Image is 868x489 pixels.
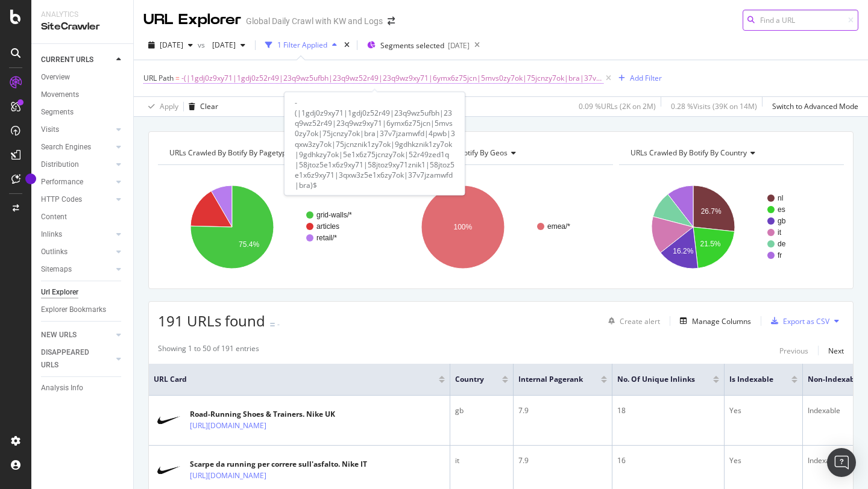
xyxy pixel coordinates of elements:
[388,17,395,25] div: arrow-right-arrow-left
[184,97,218,116] button: Clear
[167,143,372,163] h4: URLs Crawled By Botify By pagetype
[455,455,508,466] div: it
[620,316,660,326] div: Create alert
[190,459,367,470] div: Scarpe da running per correre sull'asfalto. Nike IT
[783,316,829,326] div: Export as CSV
[143,97,178,116] button: Apply
[41,106,125,119] a: Segments
[779,343,808,358] button: Previous
[673,247,694,255] text: 16.2%
[25,173,36,184] div: Tooltip anchor
[277,319,280,329] div: -
[316,222,339,231] text: articles
[190,409,335,420] div: Road-Running Shoes & Trainers. Nike UK
[398,143,603,163] h4: URLs Crawled By Botify By geos
[175,73,180,83] span: =
[158,343,259,358] div: Showing 1 to 50 of 191 entries
[729,405,797,416] div: Yes
[700,240,721,248] text: 21.5%
[342,39,352,51] div: times
[143,10,241,30] div: URL Explorer
[41,71,70,84] div: Overview
[190,470,266,482] a: [URL][DOMAIN_NAME]
[207,36,250,55] button: [DATE]
[778,251,782,260] text: fr
[778,194,783,202] text: nl
[158,175,383,279] svg: A chart.
[729,374,773,385] span: Is Indexable
[603,311,660,331] button: Create alert
[455,405,508,416] div: gb
[181,70,603,87] span: -(|1gdj0z9xy71|1gdj0z52r49|23q9wz5ufbh|23q9wz52r49|23q9wz9xy71|6ymx6z75jcn|5mvs0zy7ok|75jcnzy7ok|...
[778,217,786,225] text: gb
[617,455,719,466] div: 16
[285,92,465,196] div: -(|1gdj0z9xy71|1gdj0z52r49|23q9wz5ufbh|23q9wz52r49|23q9wz9xy71|6ymx6z75jcn|5mvs0zy7ok|75jcnzy7ok|...
[41,89,79,101] div: Movements
[766,311,829,331] button: Export as CSV
[518,455,607,466] div: 7.9
[518,405,607,416] div: 7.9
[389,175,614,279] svg: A chart.
[207,40,236,50] span: 2025 May. 4th
[200,101,218,111] div: Clear
[160,40,183,50] span: 2025 Aug. 13th
[169,148,291,158] span: URLs Crawled By Botify By pagetype
[41,176,83,188] div: Performance
[547,222,570,231] text: emea/*
[453,223,472,231] text: 100%
[828,346,844,356] div: Next
[767,97,858,116] button: Switch to Advanced Mode
[778,240,786,248] text: de
[362,36,470,55] button: Segments selected[DATE]
[41,211,125,223] a: Content
[41,346,113,372] a: DISAPPEARED URLS
[160,101,178,111] div: Apply
[41,123,113,136] a: Visits
[41,382,83,394] div: Analysis Info
[614,71,662,86] button: Add Filter
[246,15,383,27] div: Global Daily Crawl with KW and Logs
[41,346,102,372] div: DISAPPEARED URLS
[190,420,266,432] a: [URL][DOMAIN_NAME]
[41,20,124,34] div: SiteCrawler
[41,228,62,241] div: Inlinks
[671,101,757,111] div: 0.28 % Visits ( 39K on 14M )
[41,286,78,299] div: Url Explorer
[270,323,275,326] img: Equal
[41,71,125,84] a: Overview
[778,228,782,237] text: it
[772,101,858,111] div: Switch to Advanced Mode
[380,40,444,51] span: Segments selected
[41,193,82,206] div: HTTP Codes
[617,405,719,416] div: 18
[701,207,722,216] text: 26.7%
[41,329,113,341] a: NEW URLS
[158,311,265,331] span: 191 URLs found
[41,54,93,66] div: CURRENT URLS
[41,10,124,20] div: Analytics
[41,304,125,316] a: Explorer Bookmarks
[154,374,436,385] span: URL Card
[316,234,337,242] text: retail/*
[41,246,113,258] a: Outlinks
[743,10,858,31] input: Find a URL
[277,40,327,50] div: 1 Filter Applied
[41,89,125,101] a: Movements
[619,175,844,279] svg: A chart.
[239,240,259,249] text: 75.4%
[41,54,113,66] a: CURRENT URLS
[675,314,751,328] button: Manage Columns
[41,158,113,171] a: Distribution
[455,374,484,385] span: country
[400,148,508,158] span: URLs Crawled By Botify By geos
[41,193,113,206] a: HTTP Codes
[41,263,72,276] div: Sitemaps
[316,211,352,219] text: grid-walls/*
[41,141,91,154] div: Search Engines
[154,405,184,435] img: main image
[198,40,207,50] span: vs
[41,123,59,136] div: Visits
